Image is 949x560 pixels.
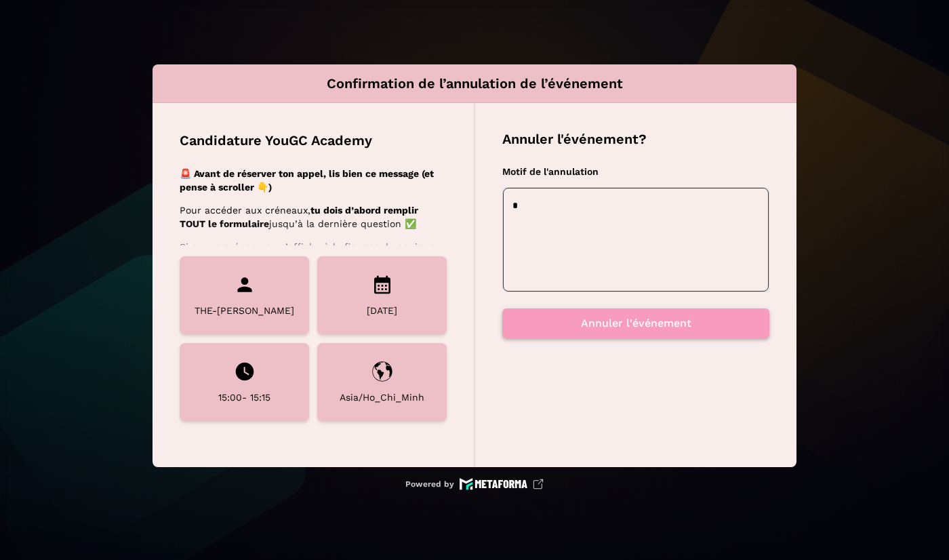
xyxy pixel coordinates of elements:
[367,304,397,318] p: [DATE]
[180,240,443,254] p: Si aucun créneau ne s’affiche à la fin, pas de panique :
[180,130,372,151] p: Candidature YouGC Academy
[180,168,434,193] strong: 🚨 Avant de réserver ton appel, lis bien ce message (et pense à scroller 👇)
[502,308,769,338] button: Annuler l'événement
[327,75,623,92] p: Confirmation de l’annulation de l’événement
[340,391,424,404] p: Asia/Ho_Chi_Minh
[218,391,270,404] p: 15:00 - 15:15
[195,304,294,317] p: THE-CHON NGUYEN
[460,478,544,490] img: logo
[180,203,443,231] p: Pour accéder aux créneaux, jusqu’à la dernière question ✅
[405,478,544,490] a: Powered by
[502,165,769,179] p: Motif de l'annulation
[405,479,454,489] p: Powered by
[502,130,769,148] h5: Annuler l'événement?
